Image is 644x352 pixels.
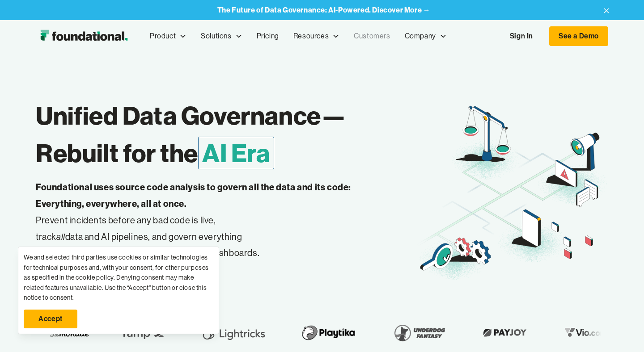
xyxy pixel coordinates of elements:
img: Payjoy [479,326,531,339]
div: Resources [293,30,329,42]
img: Vio.com [560,326,612,339]
img: Lightricks [200,320,268,345]
span: AI Era [198,137,274,169]
strong: Foundational uses source code analysis to govern all the data and its code: Everything, everywher... [36,181,351,209]
div: Resources [286,21,347,51]
img: Underdog Fantasy [389,320,450,345]
img: Playtika [297,320,360,345]
div: Company [405,30,436,42]
div: Solutions [194,21,249,51]
p: Prevent incidents before any bad code is live, track data and AI pipelines, and govern everything... [36,179,379,261]
a: Pricing [250,21,286,51]
a: Sign In [501,27,542,46]
img: Foundational Logo [36,27,132,45]
a: Accept [24,310,77,328]
div: Company [398,21,454,51]
a: See a Demo [549,26,608,46]
h1: Unified Data Governance— Rebuilt for the [36,97,417,172]
div: Solutions [201,30,231,42]
a: Customers [347,21,397,51]
div: Product [143,21,194,51]
div: Product [150,30,176,42]
a: home [36,27,132,45]
em: all [56,231,65,242]
a: The Future of Data Governance: AI-Powered. Discover More → [217,6,431,14]
div: We and selected third parties use cookies or similar technologies for technical purposes and, wit... [24,252,213,302]
iframe: Chat Widget [599,309,644,352]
